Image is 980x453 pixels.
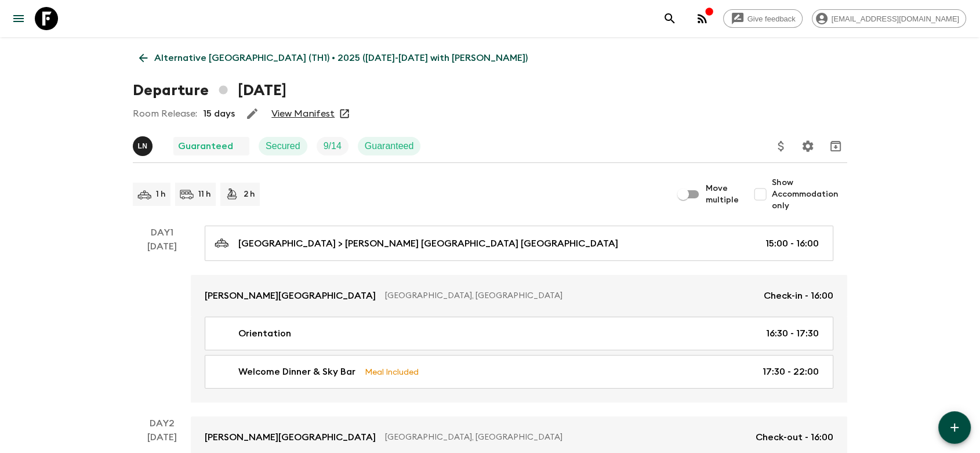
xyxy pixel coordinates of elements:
button: menu [7,7,30,30]
p: Orientation [238,327,291,340]
p: 1 h [156,189,166,200]
p: 11 h [198,189,211,200]
p: Welcome Dinner & Sky Bar [238,365,355,379]
button: search adventures [658,7,681,30]
a: [PERSON_NAME][GEOGRAPHIC_DATA][GEOGRAPHIC_DATA], [GEOGRAPHIC_DATA]Check-in - 16:00 [191,275,847,317]
button: Settings [796,135,819,158]
p: Day 1 [133,226,191,240]
a: Alternative [GEOGRAPHIC_DATA] (TH1) • 2025 ([DATE]-[DATE] with [PERSON_NAME]) [133,46,534,70]
p: Meal Included [365,365,419,378]
p: [GEOGRAPHIC_DATA], [GEOGRAPHIC_DATA] [385,432,746,443]
a: View Manifest [271,108,335,119]
p: 15:00 - 16:00 [765,237,819,251]
p: Alternative [GEOGRAPHIC_DATA] (TH1) • 2025 ([DATE]-[DATE] with [PERSON_NAME]) [154,51,528,65]
h1: Departure [DATE] [133,79,286,102]
p: Secured [266,139,300,153]
span: Lalidarat Niyomrat [133,140,155,149]
div: [DATE] [147,240,177,403]
div: Secured [259,137,307,155]
p: 15 days [203,107,235,121]
p: Day 2 [133,416,191,430]
p: 9 / 14 [324,139,342,153]
a: Orientation16:30 - 17:30 [205,317,833,350]
div: [EMAIL_ADDRESS][DOMAIN_NAME] [812,9,966,28]
button: Archive (Completed, Cancelled or Unsynced Departures only) [824,135,847,158]
p: [GEOGRAPHIC_DATA], [GEOGRAPHIC_DATA] [385,290,754,302]
div: Trip Fill [317,137,349,155]
p: [PERSON_NAME][GEOGRAPHIC_DATA] [205,289,376,303]
p: [PERSON_NAME][GEOGRAPHIC_DATA] [205,430,376,444]
p: 2 h [244,189,255,200]
button: Update Price, Early Bird Discount and Costs [770,135,793,158]
p: L N [137,142,147,151]
button: LN [133,136,155,156]
p: Check-out - 16:00 [756,430,833,444]
span: Move multiple [706,183,739,206]
p: [GEOGRAPHIC_DATA] > [PERSON_NAME] [GEOGRAPHIC_DATA] [GEOGRAPHIC_DATA] [238,237,618,251]
span: Show Accommodation only [772,177,847,212]
a: Give feedback [723,9,803,28]
p: Guaranteed [178,139,233,153]
p: Check-in - 16:00 [764,289,833,303]
a: Welcome Dinner & Sky BarMeal Included17:30 - 22:00 [205,355,833,389]
p: 17:30 - 22:00 [763,365,819,379]
p: Guaranteed [365,139,414,153]
span: Give feedback [741,15,802,23]
p: Room Release: [133,107,197,121]
a: [GEOGRAPHIC_DATA] > [PERSON_NAME] [GEOGRAPHIC_DATA] [GEOGRAPHIC_DATA]15:00 - 16:00 [205,226,833,261]
p: 16:30 - 17:30 [766,327,819,340]
span: [EMAIL_ADDRESS][DOMAIN_NAME] [825,15,966,23]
